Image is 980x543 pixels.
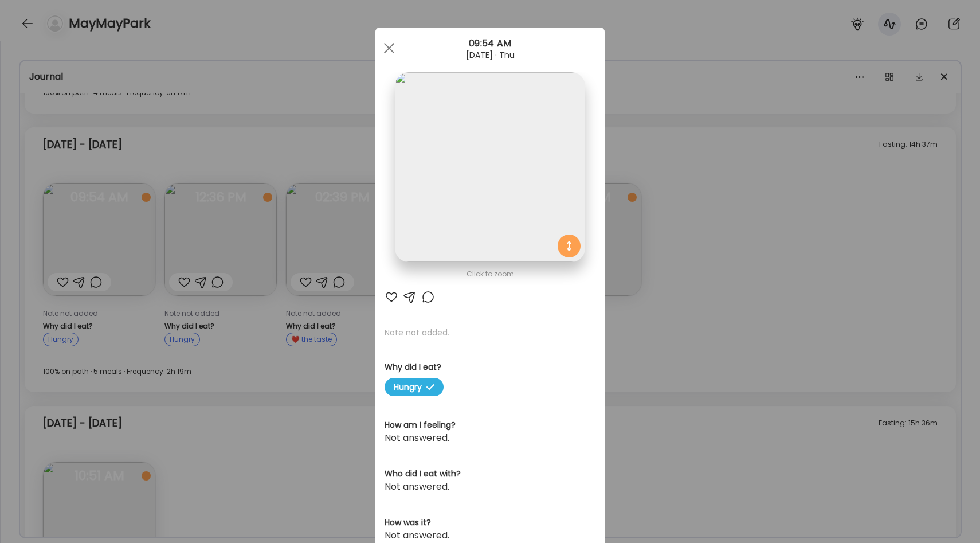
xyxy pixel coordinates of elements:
[395,72,585,262] img: images%2FNyLf4wViYihQqkpcQ3efeS4lZeI2%2Fj7NbYQRjmELngfwEkLPC%2F27HVfeieTD5TX6Mw3h3V_1080
[385,431,595,445] div: Not answered.
[375,50,605,60] div: [DATE] · Thu
[385,267,595,281] div: Click to zoom
[385,468,595,480] h3: Who did I eat with?
[385,517,595,529] h3: How was it?
[375,37,605,50] div: 09:54 AM
[385,378,444,396] span: Hungry
[385,327,595,338] p: Note not added.
[385,529,595,542] div: Not answered.
[385,480,595,494] div: Not answered.
[385,419,595,431] h3: How am I feeling?
[385,361,595,373] h3: Why did I eat?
